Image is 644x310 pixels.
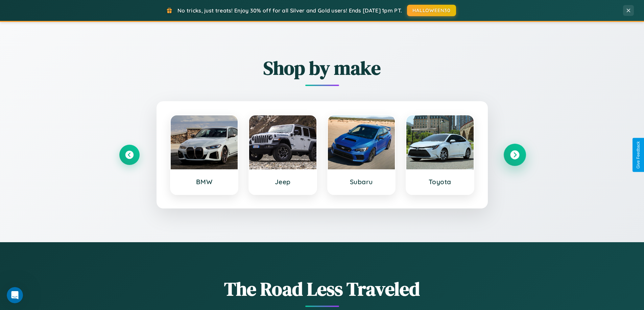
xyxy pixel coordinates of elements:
iframe: Intercom live chat [7,287,23,303]
span: No tricks, just treats! Enjoy 30% off for all Silver and Gold users! Ends [DATE] 1pm PT. [177,7,402,14]
h3: Toyota [413,178,467,186]
div: Give Feedback [636,141,641,169]
h3: Subaru [335,178,388,186]
h2: Shop by make [119,55,525,81]
h3: Jeep [256,178,310,186]
h3: BMW [177,178,231,186]
h1: The Road Less Traveled [119,276,525,302]
button: HALLOWEEN30 [407,5,456,16]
